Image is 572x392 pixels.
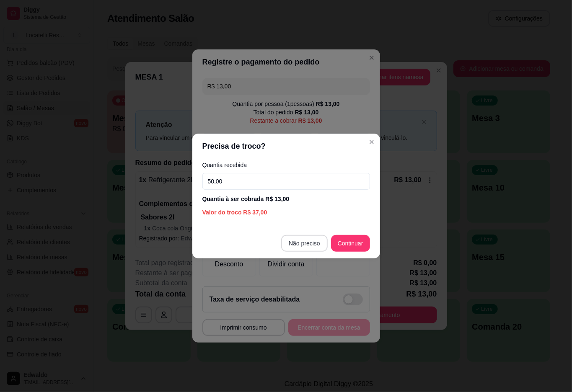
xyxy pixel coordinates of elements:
[365,135,378,149] button: Close
[202,208,370,217] div: Valor do troco R$ 37,00
[192,134,380,159] header: Precisa de troco?
[202,162,370,168] label: Quantia recebida
[202,195,370,203] div: Quantia à ser cobrada R$ 13,00
[331,235,370,252] button: Continuar
[281,235,328,252] button: Não preciso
